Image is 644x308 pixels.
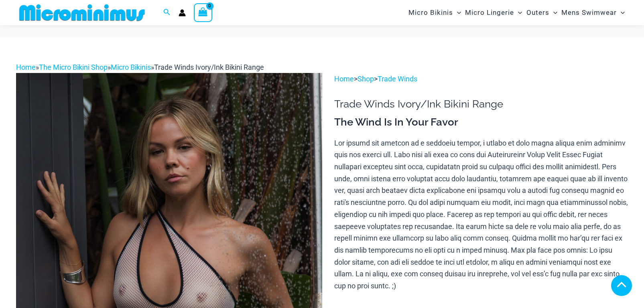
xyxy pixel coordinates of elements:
a: Trade Winds [378,75,417,83]
span: Mens Swimwear [561,2,617,23]
a: Shop [358,75,374,83]
p: > > [334,73,628,85]
a: Micro LingerieMenu ToggleMenu Toggle [463,2,524,23]
a: Micro Bikinis [111,63,151,71]
span: Outers [526,2,549,23]
a: View Shopping Cart, empty [194,3,212,22]
span: Trade Winds Ivory/Ink Bikini Range [154,63,264,71]
h3: The Wind Is In Your Favor [334,115,628,129]
img: MM SHOP LOGO FLAT [16,4,148,22]
a: Account icon link [179,9,186,16]
a: Home [16,63,36,71]
span: Menu Toggle [617,2,625,23]
a: Search icon link [163,8,171,18]
a: Mens SwimwearMenu ToggleMenu Toggle [559,2,627,23]
span: » » » [16,63,264,71]
p: Lor ipsumd sit ametcon ad e seddoeiu tempor, i utlabo et dolo magna aliqua enim adminimv quis nos... [334,137,628,292]
nav: Site Navigation [405,1,628,24]
span: Menu Toggle [549,2,557,23]
a: Micro BikinisMenu ToggleMenu Toggle [406,2,463,23]
h1: Trade Winds Ivory/Ink Bikini Range [334,98,628,110]
span: Micro Bikinis [408,2,453,23]
span: Micro Lingerie [465,2,514,23]
a: OutersMenu ToggleMenu Toggle [524,2,559,23]
a: Home [334,75,354,83]
span: Menu Toggle [514,2,522,23]
a: The Micro Bikini Shop [39,63,108,71]
span: Menu Toggle [453,2,461,23]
